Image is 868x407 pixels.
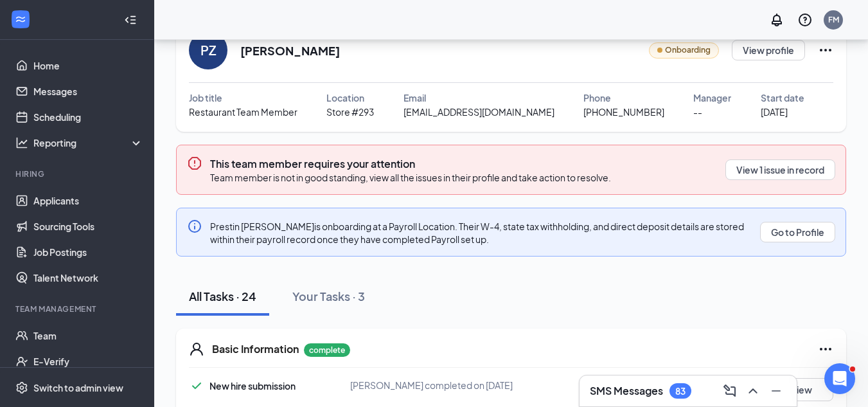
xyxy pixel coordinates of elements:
span: [PERSON_NAME] completed on [DATE] [350,379,513,391]
span: Restaurant Team Member [189,105,297,119]
div: Hiring [15,168,141,179]
svg: QuestionInfo [797,12,813,28]
h2: [PERSON_NAME] [240,42,340,59]
svg: Info [187,219,202,234]
span: [PHONE_NUMBER] [583,105,664,119]
span: Location [326,91,364,105]
span: [EMAIL_ADDRESS][DOMAIN_NAME] [403,105,554,119]
iframe: Intercom live chat [824,363,855,394]
button: View profile [732,40,805,60]
div: Reporting [33,136,144,149]
span: Job title [189,91,222,105]
div: 83 [675,386,686,397]
svg: Ellipses [818,42,833,58]
span: Phone [583,91,611,105]
svg: Minimize [768,383,784,399]
span: Email [403,91,426,105]
svg: WorkstreamLogo [14,13,27,26]
div: FM [828,14,839,25]
div: Switch to admin view [33,381,123,394]
button: View [769,378,833,401]
svg: Analysis [15,136,28,149]
span: Store #293 [326,105,374,119]
svg: Ellipses [818,341,833,357]
span: -- [693,105,702,119]
span: Manager [693,91,731,105]
span: [DATE] [761,105,788,119]
button: View 1 issue in record [725,159,835,180]
svg: ComposeMessage [722,383,738,399]
h5: Basic Information [212,342,299,356]
svg: Error [187,156,202,171]
svg: Checkmark [189,378,204,393]
a: Scheduling [33,104,143,130]
button: ComposeMessage [720,381,740,401]
span: New hire submission [209,380,296,392]
a: Team [33,323,143,348]
button: Go to Profile [760,222,835,242]
span: Onboarding [665,44,711,57]
span: Start date [761,91,804,105]
a: Talent Network [33,265,143,291]
svg: User [189,341,204,357]
svg: Collapse [124,14,137,26]
a: Job Postings [33,239,143,265]
a: Messages [33,78,143,104]
a: Applicants [33,188,143,213]
h3: This team member requires your attention [210,157,611,171]
span: Prestin [PERSON_NAME] is onboarding at a Payroll Location. Their W-4, state tax withholding, and ... [210,221,744,245]
button: ChevronUp [743,381,763,401]
a: Sourcing Tools [33,213,143,239]
svg: Notifications [769,12,784,28]
span: Team member is not in good standing, view all the issues in their profile and take action to reso... [210,172,611,183]
div: Your Tasks · 3 [292,288,365,304]
a: Home [33,53,143,78]
div: PZ [200,41,217,59]
div: All Tasks · 24 [189,288,256,304]
button: Minimize [766,381,786,401]
h3: SMS Messages [590,384,663,398]
svg: ChevronUp [745,383,761,399]
p: complete [304,343,350,357]
a: E-Verify [33,348,143,374]
div: Team Management [15,303,141,314]
svg: Settings [15,381,28,394]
